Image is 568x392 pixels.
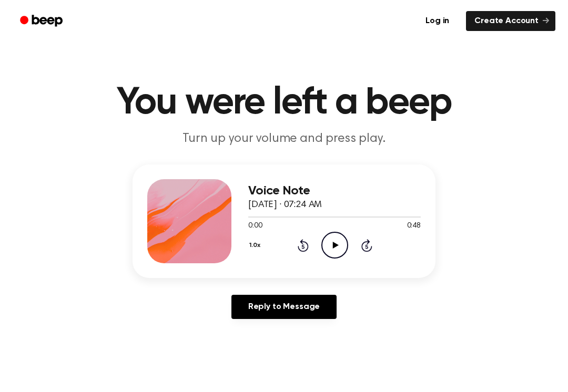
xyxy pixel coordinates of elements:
[407,221,421,232] span: 0:48
[466,11,555,31] a: Create Account
[231,295,337,319] a: Reply to Message
[13,11,72,32] a: Beep
[248,236,264,254] button: 1.0x
[15,84,553,122] h1: You were left a beep
[248,221,262,232] span: 0:00
[248,184,421,198] h3: Voice Note
[415,9,460,33] a: Log in
[248,200,322,210] span: [DATE] · 07:24 AM
[82,130,486,148] p: Turn up your volume and press play.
